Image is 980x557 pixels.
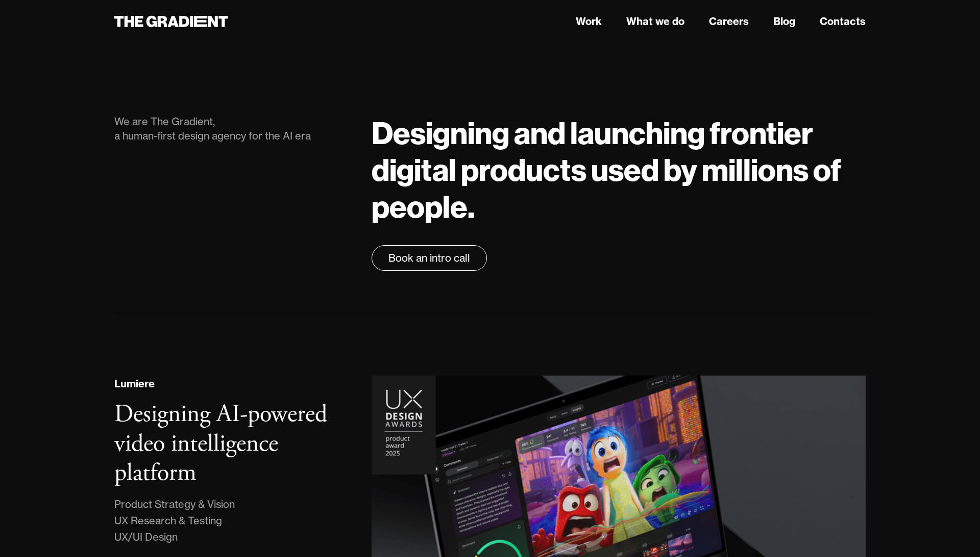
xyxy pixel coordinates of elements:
[114,376,155,391] div: Lumiere
[626,14,684,29] a: What we do
[114,114,351,143] div: We are The Gradient, a human-first design agency for the AI era
[709,14,749,29] a: Careers
[114,496,235,545] div: Product Strategy & Vision UX Research & Testing UX/UI Design
[372,114,866,225] h1: Designing and launching frontier digital products used by millions of people.
[372,245,487,271] a: Book an intro call
[820,14,866,29] a: Contacts
[114,399,327,489] h3: Designing AI-powered video intelligence platform
[773,14,795,29] a: Blog
[576,14,602,29] a: Work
